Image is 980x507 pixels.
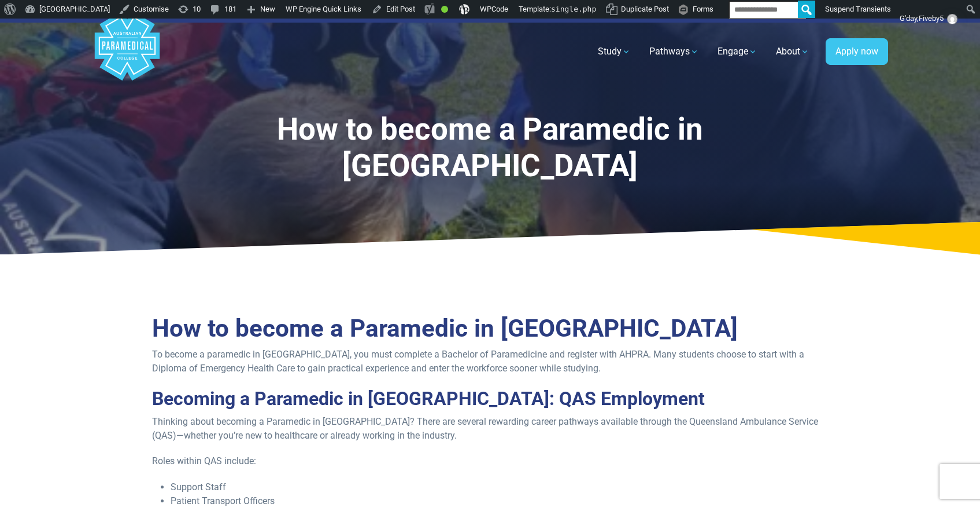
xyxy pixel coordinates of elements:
[192,111,789,185] h1: How to become a Paramedic in [GEOGRAPHIC_DATA]
[171,480,829,494] li: Support Staff
[919,14,944,23] span: Fiveby5
[591,35,638,68] a: Study
[152,348,829,375] p: To become a paramedic in [GEOGRAPHIC_DATA], you must complete a Bachelor of Paramedicine and regi...
[711,35,764,68] a: Engage
[152,415,829,443] p: Thinking about becoming a Paramedic in [GEOGRAPHIC_DATA]? There are several rewarding career path...
[826,38,888,65] a: Apply now
[642,35,706,68] a: Pathways
[152,314,829,344] h3: How to become a Paramedic in [GEOGRAPHIC_DATA]
[152,454,829,468] p: Roles within QAS include:
[93,23,162,81] a: Australian Paramedical College
[769,35,816,68] a: About
[152,388,829,410] h2: Becoming a Paramedic in [GEOGRAPHIC_DATA]: QAS Employment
